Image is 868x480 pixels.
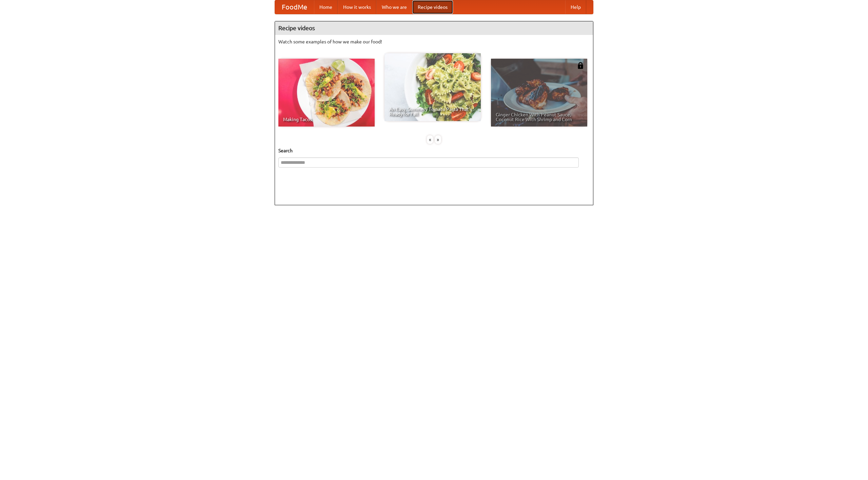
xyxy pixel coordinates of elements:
img: 483408.png [577,62,584,69]
a: FoodMe [275,0,314,14]
a: Who we are [376,0,412,14]
a: Making Tacos [278,59,375,127]
p: Watch some examples of how we make our food! [278,38,590,45]
a: An Easy, Summery Tomato Pasta That's Ready for Fall [384,53,481,121]
div: « [427,135,433,144]
h4: Recipe videos [275,21,593,35]
div: » [435,135,441,144]
span: An Easy, Summery Tomato Pasta That's Ready for Fall [389,107,476,116]
a: Recipe videos [412,0,453,14]
span: Making Tacos [283,117,370,122]
a: Home [314,0,338,14]
a: How it works [338,0,376,14]
a: Help [565,0,586,14]
h5: Search [278,147,590,154]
